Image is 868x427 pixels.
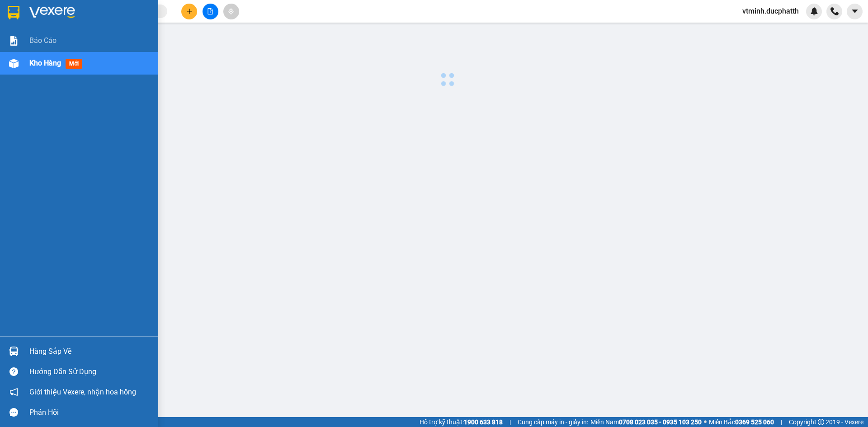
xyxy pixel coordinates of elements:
[619,418,702,426] strong: 0708 023 035 - 0935 103 250
[9,59,19,68] img: warehouse-icon
[29,406,151,419] div: Phản hồi
[851,7,859,15] span: caret-down
[181,4,197,19] button: plus
[735,5,806,17] span: vtminh.ducphatth
[8,6,19,19] img: logo-vxr
[830,7,839,15] img: phone-icon
[709,417,774,427] span: Miền Bắc
[9,367,18,376] span: question-circle
[818,419,824,425] span: copyright
[9,347,19,356] img: warehouse-icon
[223,4,239,19] button: aim
[186,8,193,14] span: plus
[590,417,702,427] span: Miền Nam
[518,417,588,427] span: Cung cấp máy in - giấy in:
[29,386,136,398] span: Giới thiệu Vexere, nhận hoa hồng
[29,345,151,358] div: Hàng sắp về
[9,36,19,46] img: solution-icon
[207,8,213,14] span: file-add
[810,7,818,15] img: icon-new-feature
[29,59,61,67] span: Kho hàng
[847,4,863,19] button: caret-down
[420,417,503,427] span: Hỗ trợ kỹ thuật:
[66,59,82,69] span: mới
[203,4,218,19] button: file-add
[781,417,782,427] span: |
[509,417,511,427] span: |
[228,8,234,14] span: aim
[9,388,18,396] span: notification
[29,365,151,379] div: Hướng dẫn sử dụng
[704,420,707,424] span: ⚪️
[735,418,774,426] strong: 0369 525 060
[464,418,503,426] strong: 1900 633 818
[9,408,18,417] span: message
[29,35,57,46] span: Báo cáo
